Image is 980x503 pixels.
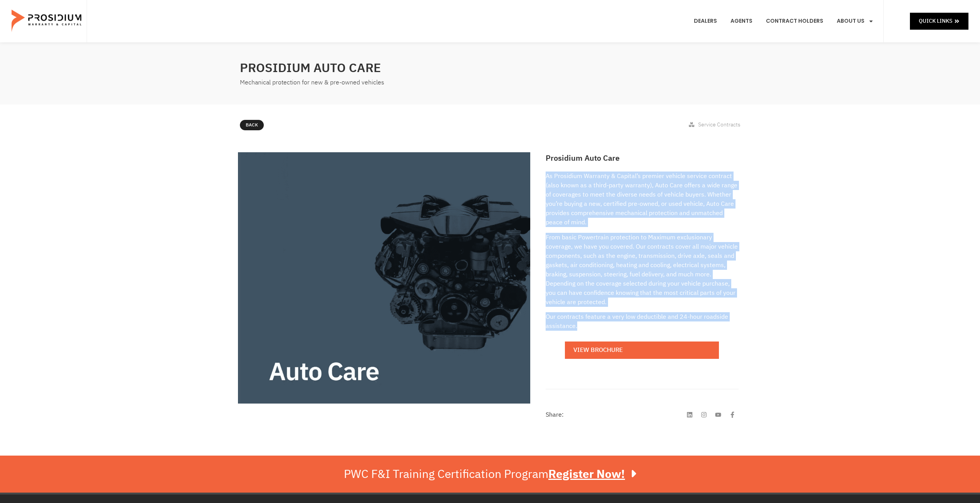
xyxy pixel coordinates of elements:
h4: Share: [546,412,564,418]
a: Dealers [688,7,723,35]
div: PWC F&I Training Certification Program [344,467,636,481]
u: Register Now! [548,465,625,483]
div: Mechanical protection for new & pre-owned vehicles [240,77,486,88]
span: Service Contracts [698,121,740,129]
a: Agents [725,7,758,35]
p: As Prosidium Warranty & Capital’s premier vehicle service contract (also known as a third-party w... [546,172,738,227]
span: Quick Links [919,16,952,26]
nav: Menu [688,7,879,35]
a: Quick Links [910,13,968,29]
p: From basic Powertrain protection to Maximum exclusionary coverage, we have you covered. Our contr... [546,233,738,307]
a: Back [240,120,264,131]
span: Back [246,121,258,130]
a: Contract Holders [760,7,829,35]
a: About Us [831,7,879,35]
p: Our contracts feature a very low deductible and 24-hour roadside assistance. [546,312,738,331]
h2: Prosidium Auto Care [240,59,486,77]
a: View Brochure [565,342,719,359]
h2: Prosidium Auto Care [546,152,738,164]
